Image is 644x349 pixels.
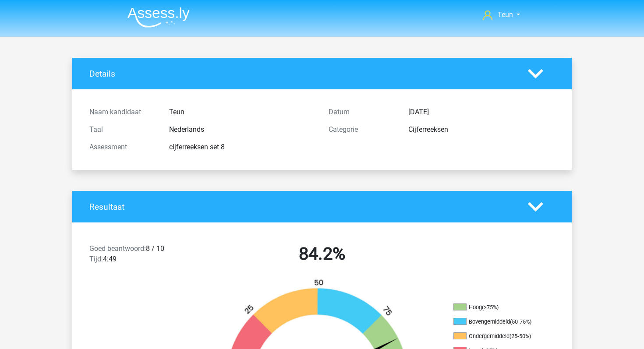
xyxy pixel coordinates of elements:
span: Teun [498,11,513,19]
div: [DATE] [402,107,561,117]
div: (25-50%) [510,333,531,339]
h4: Resultaat [89,202,515,212]
div: Datum [322,107,402,117]
li: Ondergemiddeld [453,332,541,340]
h2: 84.2% [209,243,435,264]
div: 8 / 10 4:49 [83,243,202,268]
div: (>75%) [482,304,499,310]
div: Cijferreeksen [402,124,561,135]
h4: Details [89,69,515,79]
div: Teun [163,107,322,117]
div: Taal [83,124,163,135]
li: Hoog [453,303,541,311]
div: Categorie [322,124,402,135]
div: cijferreeksen set 8 [163,142,322,152]
div: (50-75%) [510,318,531,325]
div: Naam kandidaat [83,107,163,117]
a: Teun [479,10,524,20]
div: Nederlands [163,124,322,135]
div: Assessment [83,142,163,152]
span: Goed beantwoord: [89,244,146,253]
span: Tijd: [89,255,103,263]
img: Assessly [127,7,190,28]
li: Bovengemiddeld [453,318,541,326]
